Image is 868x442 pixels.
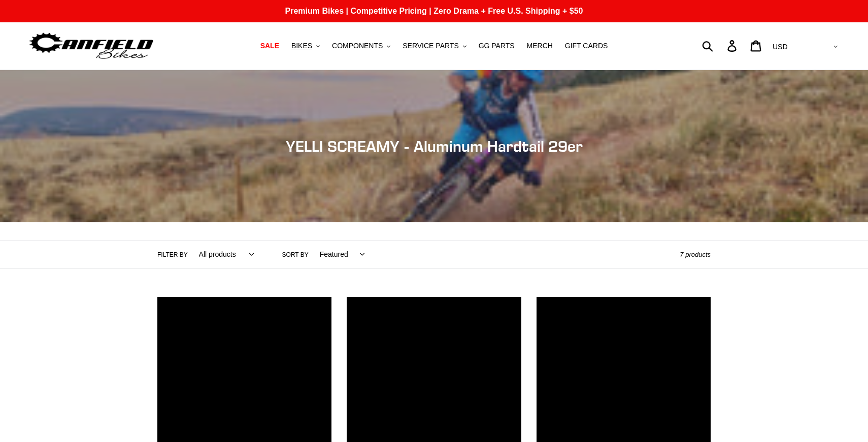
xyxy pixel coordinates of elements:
[680,251,711,258] span: 7 products
[327,39,395,53] button: COMPONENTS
[527,42,553,50] span: MERCH
[260,42,279,50] span: SALE
[157,250,188,259] label: Filter by
[282,250,309,259] label: Sort by
[255,39,284,53] a: SALE
[332,42,383,50] span: COMPONENTS
[474,39,520,53] a: GG PARTS
[286,39,325,53] button: BIKES
[560,39,613,53] a: GIFT CARDS
[291,42,312,50] span: BIKES
[565,42,608,50] span: GIFT CARDS
[403,42,458,50] span: SERVICE PARTS
[479,42,515,50] span: GG PARTS
[397,39,471,53] button: SERVICE PARTS
[286,137,583,155] span: YELLI SCREAMY - Aluminum Hardtail 29er
[28,30,155,62] img: Canfield Bikes
[708,35,733,57] input: Search
[522,39,558,53] a: MERCH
